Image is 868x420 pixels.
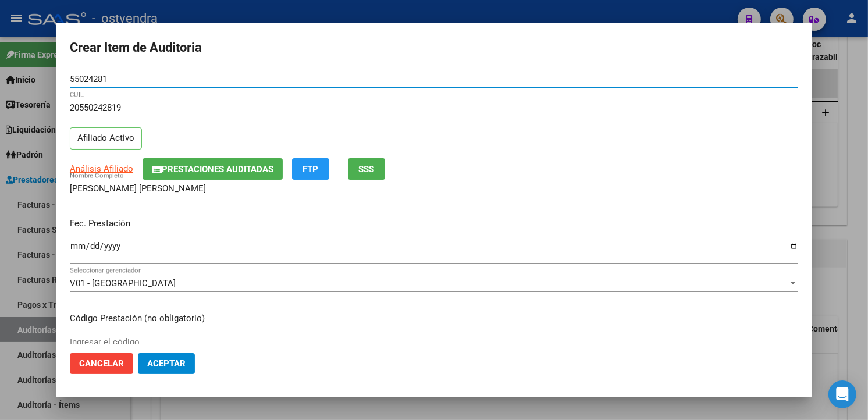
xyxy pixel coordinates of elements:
[70,217,798,230] p: Fec. Prestación
[138,353,195,374] button: Aceptar
[348,158,385,180] button: SSS
[143,158,283,180] button: Prestaciones Auditadas
[359,164,375,175] span: SSS
[70,127,142,150] p: Afiliado Activo
[70,353,133,374] button: Cancelar
[162,164,273,175] span: Prestaciones Auditadas
[292,158,329,180] button: FTP
[147,358,186,369] span: Aceptar
[70,37,798,59] h2: Crear Item de Auditoria
[70,163,133,174] span: Análisis Afiliado
[828,380,856,408] div: Open Intercom Messenger
[303,164,319,175] span: FTP
[70,278,176,289] span: V01 - [GEOGRAPHIC_DATA]
[70,312,798,325] p: Código Prestación (no obligatorio)
[79,358,124,369] span: Cancelar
